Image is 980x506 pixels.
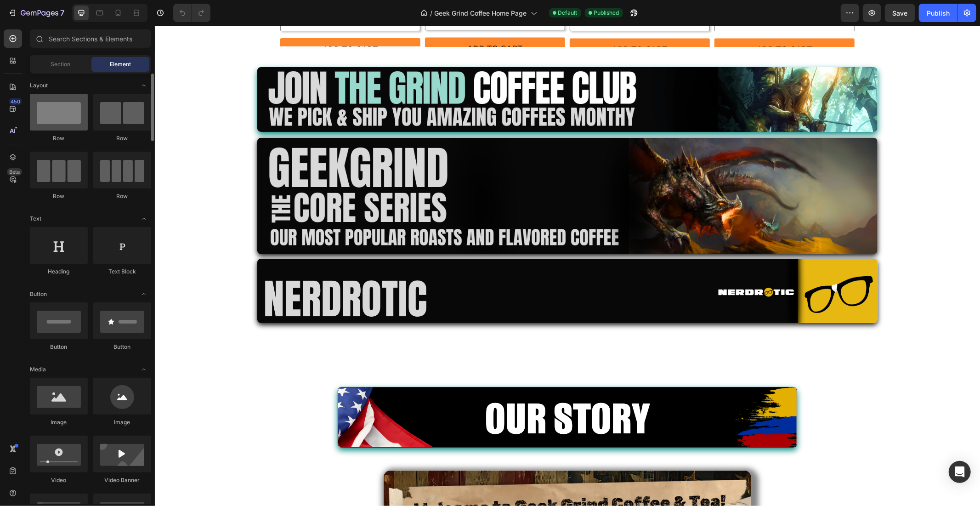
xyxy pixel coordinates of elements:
span: Button [30,290,47,298]
img: gempages_463924774456853585-38046f34-658a-4dea-a035-4161eb37e2b9.png [183,362,642,421]
button: Save [885,4,915,22]
div: Undo/Redo [173,4,210,22]
div: Publish [927,8,950,18]
span: Media [30,365,46,374]
span: Element [110,60,131,68]
span: Toggle open [136,287,151,301]
div: Row [30,192,88,200]
span: / [431,8,433,18]
div: Image [30,418,88,426]
div: Text Block [93,267,151,276]
span: Toggle open [136,362,151,377]
div: Row [30,134,88,142]
span: Text [30,215,41,223]
button: Publish [919,4,957,22]
span: Geek Grind Coffee Home Page [435,8,527,18]
button: 7 [4,4,68,22]
span: Toggle open [136,78,151,93]
span: Save [893,9,908,17]
div: Image [93,418,151,426]
span: Published [594,9,619,17]
div: Button [93,343,151,351]
div: Beta [7,168,22,176]
iframe: Design area [155,26,980,506]
div: 450 [9,98,22,105]
div: Video [30,476,88,484]
div: Row [93,134,151,142]
div: Button [30,343,88,351]
div: Open Intercom Messenger [949,461,971,483]
span: Layout [30,81,48,90]
div: Heading [30,267,88,276]
span: Section [51,60,71,68]
div: Video Banner [93,476,151,484]
span: Default [558,9,578,17]
p: 7 [60,7,64,18]
span: Toggle open [136,211,151,226]
div: Row [93,192,151,200]
input: Search Sections & Elements [30,29,151,48]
